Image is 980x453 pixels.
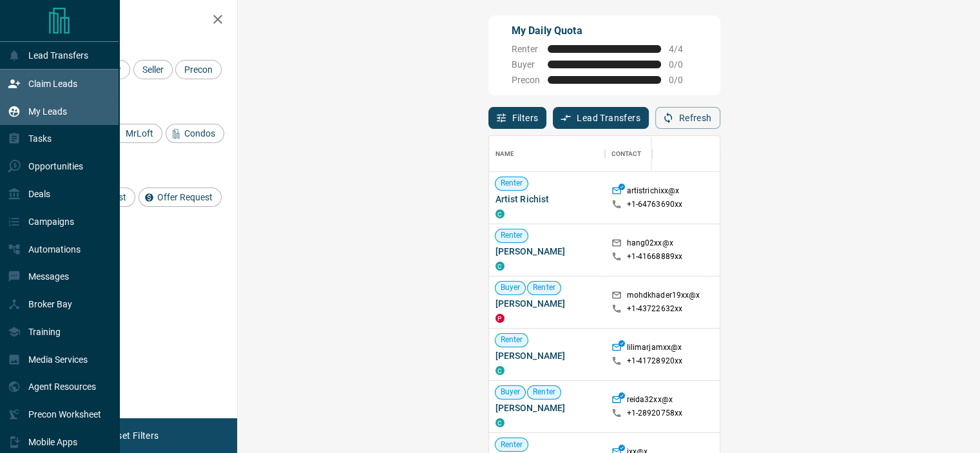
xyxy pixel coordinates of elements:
[495,193,599,206] span: Artist Richist
[669,59,697,70] span: 0 / 0
[121,128,158,139] span: MrLoft
[627,408,683,419] p: +1- 28920758xx
[528,387,561,398] span: Renter
[627,186,680,199] p: artistrichixx@x
[512,23,697,39] p: My Daily Quota
[495,366,504,375] div: condos.ca
[495,262,504,271] div: condos.ca
[627,290,700,304] p: mohdkhader19xx@x
[495,136,515,172] div: Name
[669,44,697,54] span: 4 / 4
[495,297,599,310] span: [PERSON_NAME]
[627,394,673,408] p: reida32xx@x
[489,136,605,172] div: Name
[627,356,683,367] p: +1- 41728920xx
[627,304,683,314] p: +1- 43722632xx
[627,199,683,210] p: +1- 64763690xx
[153,192,217,202] span: Offer Request
[139,188,222,207] div: Offer Request
[138,64,168,75] span: Seller
[107,124,162,143] div: MrLoft
[175,60,222,79] div: Precon
[611,136,642,172] div: Contact
[512,44,540,54] span: Renter
[627,342,682,356] p: lilimarjamxx@x
[512,59,540,70] span: Buyer
[180,64,217,75] span: Precon
[488,107,547,129] button: Filters
[495,178,528,189] span: Renter
[512,75,540,85] span: Precon
[495,314,504,323] div: property.ca
[495,401,599,414] span: [PERSON_NAME]
[495,349,599,362] span: [PERSON_NAME]
[495,387,526,398] span: Buyer
[495,245,599,258] span: [PERSON_NAME]
[655,107,720,129] button: Refresh
[669,75,697,85] span: 0 / 0
[495,282,526,293] span: Buyer
[133,60,173,79] div: Seller
[495,439,528,450] span: Renter
[495,334,528,345] span: Renter
[98,425,167,447] button: Reset Filters
[495,418,504,427] div: condos.ca
[495,209,504,218] div: condos.ca
[627,238,673,251] p: hang02xx@x
[180,128,220,139] span: Condos
[41,13,224,28] h2: Filters
[627,251,683,262] p: +1- 41668889xx
[553,107,649,129] button: Lead Transfers
[166,124,224,143] div: Condos
[495,230,528,241] span: Renter
[528,282,561,293] span: Renter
